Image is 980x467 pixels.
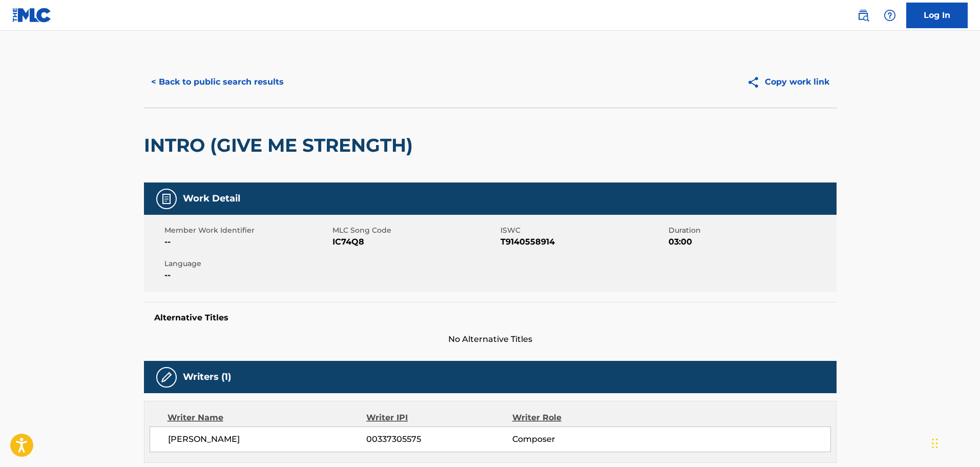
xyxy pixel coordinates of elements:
[929,418,980,467] iframe: Chat Widget
[332,236,498,248] span: IC74Q8
[740,69,837,95] button: Copy work link
[160,193,173,205] img: Work Detail
[160,371,173,383] img: Writers
[183,371,231,383] h5: Writers (1)
[144,333,837,346] span: No Alternative Titles
[884,9,896,22] img: help
[164,269,330,281] span: --
[512,412,645,424] div: Writer Role
[669,225,834,236] span: Duration
[932,428,938,459] div: Drag
[366,433,512,445] span: 00337305575
[164,236,330,248] span: --
[332,225,498,236] span: MLC Song Code
[747,76,765,89] img: Copy work link
[183,193,240,205] h5: Work Detail
[906,3,968,28] a: Log In
[501,236,666,248] span: T9140558914
[857,9,869,22] img: search
[512,433,645,445] span: Composer
[366,412,512,424] div: Writer IPI
[168,412,367,424] div: Writer Name
[164,258,330,269] span: Language
[669,236,834,248] span: 03:00
[154,313,826,323] h5: Alternative Titles
[501,225,666,236] span: ISWC
[853,5,873,26] a: Public Search
[164,225,330,236] span: Member Work Identifier
[144,134,418,157] h2: INTRO (GIVE ME STRENGTH)
[12,8,52,23] img: MLC Logo
[168,433,367,445] span: [PERSON_NAME]
[144,69,291,95] button: < Back to public search results
[880,5,900,26] div: Help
